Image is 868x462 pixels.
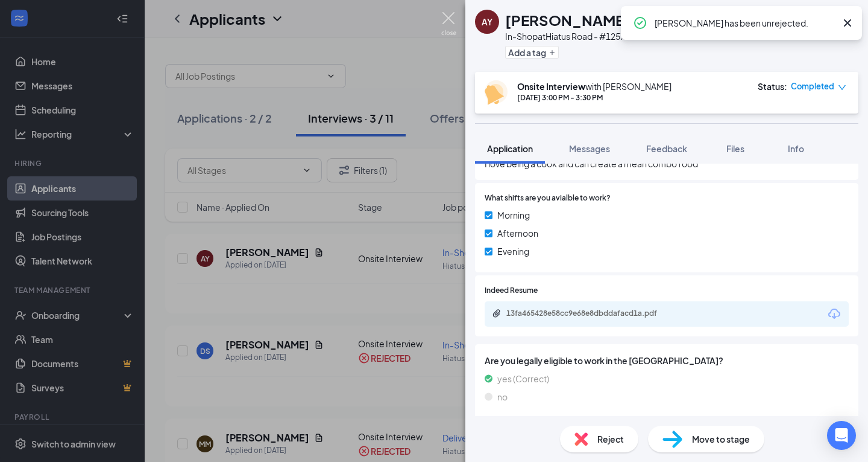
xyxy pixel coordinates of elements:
[492,309,502,318] svg: Paperclip
[646,143,687,154] span: Feedback
[485,354,849,367] span: Are you legally eligible to work in the [GEOGRAPHIC_DATA]?
[569,143,610,154] span: Messages
[827,421,856,450] div: Open Intercom Messenger
[692,432,750,446] span: Move to stage
[505,46,559,59] button: PlusAdd a tag
[485,157,849,170] span: I love being a cook and can create a mean combo food
[838,83,846,92] span: down
[505,10,630,30] h1: [PERSON_NAME]
[497,245,529,258] span: Evening
[505,30,630,42] div: In-Shop at Hiatus Road - #1257
[517,81,585,92] b: Onsite Interview
[840,16,855,30] svg: Cross
[497,390,508,403] span: no
[655,16,835,30] div: [PERSON_NAME] has been unrejected.
[485,193,611,204] span: What shifts are you avialble to work?
[487,143,533,154] span: Application
[517,92,671,103] div: [DATE] 3:00 PM - 3:30 PM
[827,307,841,321] svg: Download
[791,80,834,92] span: Completed
[492,309,687,320] a: Paperclip13fa465428e58cc9e68e8dbddafacd1a.pdf
[497,226,538,240] span: Afternoon
[788,143,804,154] span: Info
[726,143,744,154] span: Files
[506,309,675,318] div: 13fa465428e58cc9e68e8dbddafacd1a.pdf
[517,80,671,92] div: with [PERSON_NAME]
[497,372,549,385] span: yes (Correct)
[485,285,538,297] span: Indeed Resume
[497,208,530,222] span: Morning
[633,16,647,30] svg: CheckmarkCircle
[482,16,492,28] div: AY
[549,49,556,56] svg: Plus
[597,432,624,446] span: Reject
[758,80,787,92] div: Status :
